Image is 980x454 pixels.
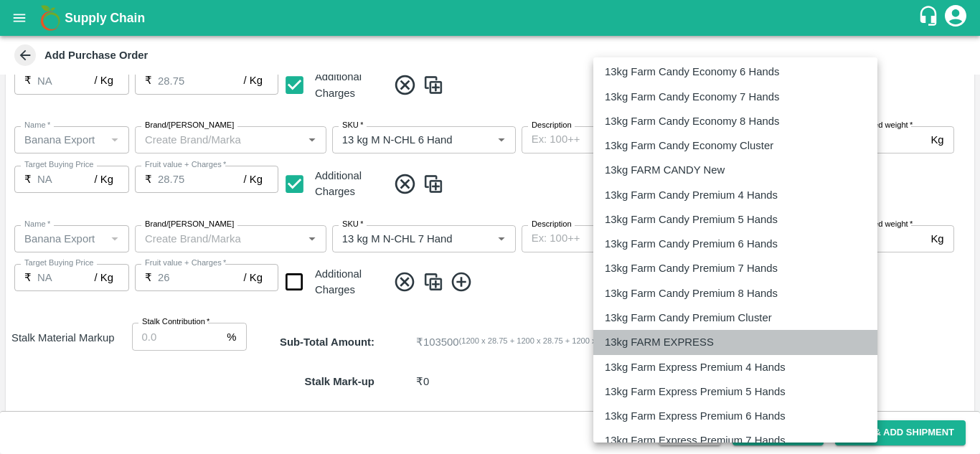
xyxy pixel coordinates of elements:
p: 13kg FARM EXPRESS [605,334,714,350]
p: 13kg Farm Candy Premium 6 Hands [605,236,778,252]
p: 13kg Farm Candy Premium Cluster [605,310,772,326]
p: 13kg Farm Express Premium 4 Hands [605,359,786,375]
p: 13kg Farm Express Premium 5 Hands [605,384,786,399]
p: 13kg Farm Candy Economy 6 Hands [605,64,779,80]
p: 13kg Farm Express Premium 7 Hands [605,432,786,448]
p: 13kg FARM CANDY New [605,162,725,178]
p: 13kg Farm Candy Premium 5 Hands [605,212,778,227]
p: 13kg Farm Candy Premium 7 Hands [605,260,778,276]
p: 13kg Farm Candy Premium 4 Hands [605,187,778,203]
p: 13kg Farm Candy Economy 8 Hands [605,113,779,129]
p: 13kg Farm Candy Economy Cluster [605,138,773,153]
p: 13kg Farm Candy Economy 7 Hands [605,89,779,105]
p: 13kg Farm Candy Premium 8 Hands [605,285,778,301]
p: 13kg Farm Express Premium 6 Hands [605,408,786,424]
